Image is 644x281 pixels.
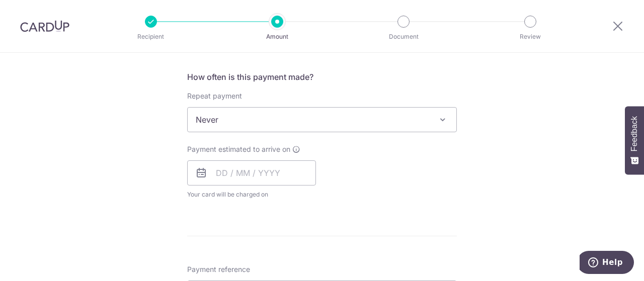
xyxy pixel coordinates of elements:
[187,107,457,132] span: Never
[187,91,242,101] label: Repeat payment
[187,264,250,274] span: Payment reference
[187,160,316,185] input: DD / MM / YYYY
[114,32,188,42] p: Recipient
[187,71,457,83] h5: How often is this payment made?
[187,190,316,200] span: Your card will be charged on
[366,32,441,42] p: Document
[240,32,314,42] p: Amount
[580,251,634,276] iframe: Opens a widget where you can find more information
[493,32,568,42] p: Review
[187,144,290,154] span: Payment estimated to arrive on
[625,106,644,174] button: Feedback - Show survey
[630,116,639,151] span: Feedback
[20,20,69,32] img: CardUp
[188,108,456,132] span: Never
